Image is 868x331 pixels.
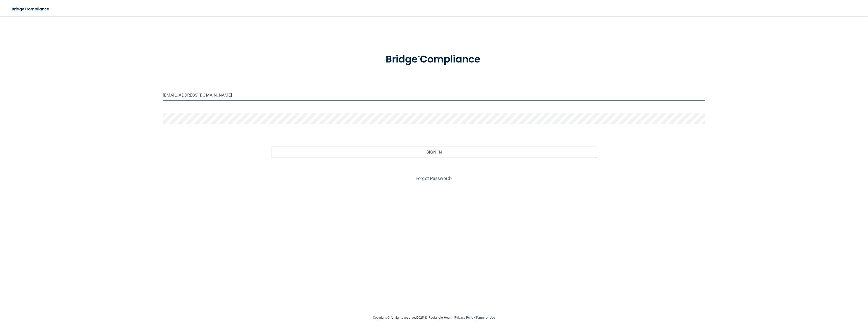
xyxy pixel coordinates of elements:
div: Copyright © All rights reserved 2025 @ Rectangle Health | | [342,310,526,326]
img: bridge_compliance_login_screen.278c3ca4.svg [375,46,493,73]
a: Terms of Use [476,316,495,319]
input: Email [163,89,705,101]
img: bridge_compliance_login_screen.278c3ca4.svg [8,4,54,14]
button: Sign In [271,146,597,158]
a: Forgot Password? [416,176,452,181]
a: Privacy Policy [455,316,475,319]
